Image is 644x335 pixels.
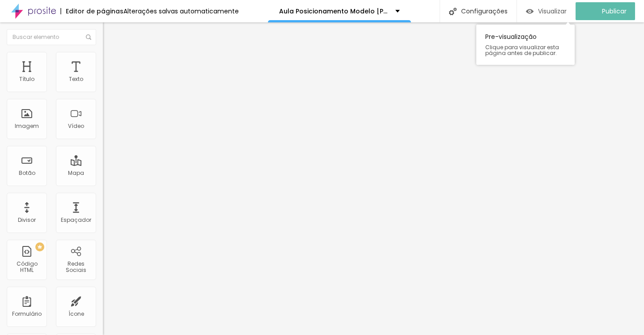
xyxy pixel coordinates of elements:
[602,8,627,15] span: Publicar
[19,170,35,176] div: Botão
[68,311,84,317] div: Ícone
[526,8,534,15] img: view-1.svg
[60,8,123,14] div: Editor de páginas
[19,76,34,82] div: Título
[15,123,39,129] div: Imagem
[61,217,91,223] div: Espaçador
[68,170,84,176] div: Mapa
[9,261,44,274] div: Código HTML
[476,25,575,65] div: Pre-visualização
[123,8,239,14] div: Alterações salvas automaticamente
[538,8,567,15] span: Visualizar
[69,76,83,82] div: Texto
[58,261,93,274] div: Redes Sociais
[103,22,644,335] iframe: Editor
[68,123,84,129] div: Vídeo
[449,8,457,15] img: Icone
[576,2,635,20] button: Publicar
[86,34,91,40] img: Icone
[517,2,576,20] button: Visualizar
[18,217,36,223] div: Divisor
[279,8,389,14] p: Aula Posicionamento Modelo [PERSON_NAME]
[12,311,42,317] div: Formulário
[485,44,566,56] span: Clique para visualizar esta página antes de publicar.
[7,29,96,45] input: Buscar elemento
